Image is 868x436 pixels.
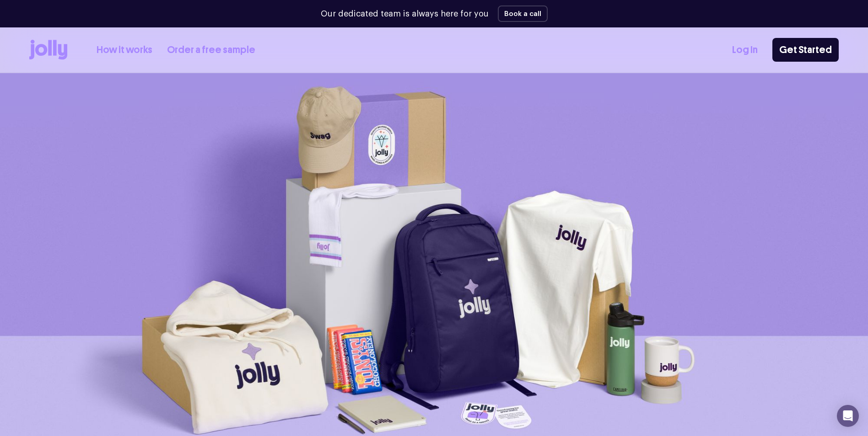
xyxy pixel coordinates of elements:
[167,43,255,58] a: Order a free sample
[498,5,548,22] button: Book a call
[732,43,758,58] a: Log In
[321,8,489,20] p: Our dedicated team is always here for you
[97,43,152,58] a: How it works
[837,405,859,427] div: Open Intercom Messenger
[772,38,839,62] a: Get Started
